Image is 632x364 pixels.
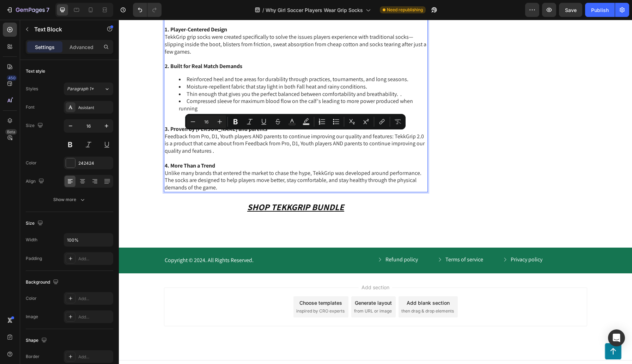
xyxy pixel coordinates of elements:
[26,86,38,92] div: Styles
[392,236,424,244] p: Privacy policy
[46,6,49,14] p: 7
[177,288,226,295] span: inspired by CRO experts
[26,314,38,320] div: Image
[60,63,308,71] li: Moisture-repellent fabric that stay light in both Fall heat and rainy conditions.
[60,78,308,93] li: Compressed sleeve for maximum blood flow on the calf's leading to more power produced when running
[60,71,308,78] li: Thin enough that gives you the perfect balanced between comfortability and breathability. .
[327,236,364,244] p: Terms of service
[288,279,331,287] div: Add blank section
[26,160,37,166] div: Color
[78,314,111,320] div: Add...
[78,296,111,302] div: Add...
[78,256,111,262] div: Add...
[3,3,53,17] button: 7
[26,104,35,110] div: Font
[591,6,609,14] div: Publish
[128,181,225,193] a: SHOP TEKKGRIP BUNDLE
[235,288,273,295] span: from URL or image
[64,83,113,95] button: Paragraph 1*
[69,43,93,51] p: Advanced
[267,236,299,244] p: Refund policy
[236,279,273,287] div: Generate layout
[608,329,625,346] div: Open Intercom Messenger
[26,295,37,302] div: Color
[318,236,373,244] a: Terms of service
[46,6,108,13] strong: 1. Player-Centered Design
[46,142,96,150] strong: 4. More Than a Trend
[387,7,423,13] span: Need republishing
[26,219,44,228] div: Size
[78,104,111,111] div: Assistant
[240,264,273,271] span: Add section
[181,279,223,287] div: Choose templates
[78,354,111,360] div: Add...
[262,6,264,14] span: /
[565,7,577,13] span: Save
[26,255,42,262] div: Padding
[5,129,17,135] div: Beta
[46,142,308,172] p: Unlike many brands that entered the market to chase the hype, TekkGrip was developed around perfo...
[26,121,44,131] div: Size
[26,193,113,206] button: Show more
[60,56,308,63] li: Reinforced heel and toe areas for durability through practices, tournaments, and long seasons.
[266,6,363,14] span: Why Girl Soccer Players Wear Grip Socks
[26,353,39,360] div: Border
[35,43,55,51] p: Settings
[46,6,308,36] p: TekkGrip grip socks were created specifically to solve the issues players experience with traditi...
[26,68,45,74] div: Text style
[383,236,432,244] a: Privacy policy
[78,160,111,166] div: 242424
[26,237,37,243] div: Width
[26,336,48,345] div: Shape
[258,236,308,244] a: Refund policy
[34,25,94,34] p: Text Block
[559,3,582,17] button: Save
[585,3,615,17] button: Publish
[46,237,255,244] p: Copyright © 2024. All Rights Reserved.
[46,106,308,135] p: Feedback from Pro, D1, Youth players AND parents to continue improving our quality and features: ...
[26,177,45,186] div: Align
[46,105,148,113] strong: 3. Proven by [PERSON_NAME] and parents
[67,86,94,92] span: Paragraph 1*
[26,278,60,287] div: Background
[282,288,335,295] span: then drag & drop elements
[64,233,113,246] input: Auto
[185,114,406,129] div: Editor contextual toolbar
[119,20,632,364] iframe: Design area
[133,3,162,17] div: Undo/Redo
[53,196,86,203] div: Show more
[46,43,123,50] strong: 2. Built for Real Match Demands
[7,75,17,81] div: 450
